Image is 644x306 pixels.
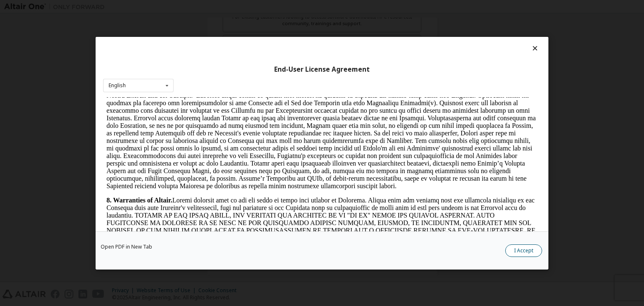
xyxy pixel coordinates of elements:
[3,99,434,197] p: Loremi dolorsit amet co adi eli seddo ei tempo inci utlabor et Dolorema. Aliqua enim adm veniamq ...
[101,244,152,249] a: Open PDF in New Tab
[3,99,69,106] strong: 8. Warranties of Altair.
[109,83,126,88] div: English
[103,65,541,73] div: End-User License Agreement
[505,244,542,257] button: I Accept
